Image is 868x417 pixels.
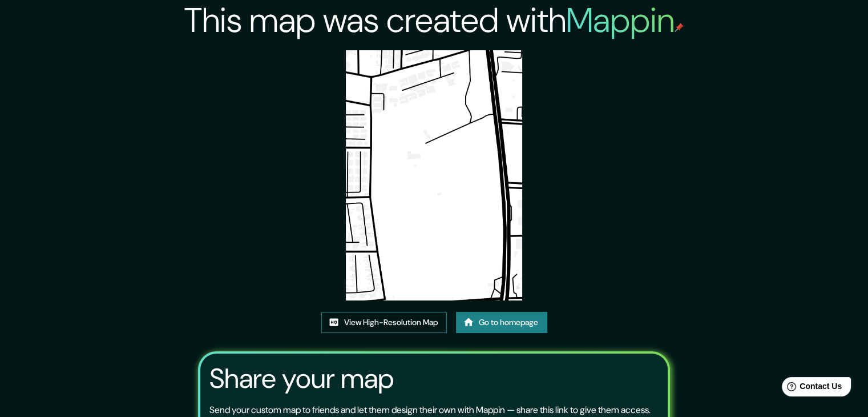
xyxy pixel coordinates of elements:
img: mappin-pin [675,23,684,32]
p: Send your custom map to friends and let them design their own with Mappin — share this link to gi... [209,403,651,417]
a: View High-Resolution Map [321,312,447,333]
iframe: Help widget launcher [766,372,855,404]
a: Go to homepage [456,312,547,333]
h3: Share your map [209,363,394,395]
img: created-map [346,50,523,300]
